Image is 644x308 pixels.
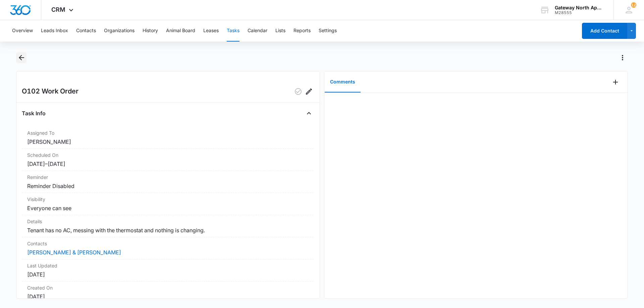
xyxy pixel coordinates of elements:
[631,2,636,8] div: notifications count
[27,151,309,159] dt: Scheduled On
[325,72,361,93] button: Comments
[27,293,309,301] dd: [DATE]
[27,160,309,168] dd: [DATE] – [DATE]
[555,5,604,10] div: account name
[76,20,96,42] button: Contacts
[22,109,46,117] h4: Task Info
[22,86,78,97] h2: O102 Work Order
[16,52,26,63] button: Back
[22,282,314,304] div: Created On[DATE]
[27,270,309,279] dd: [DATE]
[12,20,33,42] button: Overview
[27,249,121,256] a: [PERSON_NAME] & [PERSON_NAME]
[27,182,309,190] dd: Reminder Disabled
[27,138,309,146] dd: [PERSON_NAME]
[22,127,314,149] div: Assigned To[PERSON_NAME]
[51,6,65,13] span: CRM
[27,204,309,212] dd: Everyone can see
[27,218,309,225] dt: Details
[610,77,621,87] button: Add Comment
[555,10,604,15] div: account id
[27,129,309,136] dt: Assigned To
[22,149,314,171] div: Scheduled On[DATE]–[DATE]
[27,262,309,269] dt: Last Updated
[27,284,309,291] dt: Created On
[304,108,314,119] button: Close
[631,2,636,8] span: 12
[248,20,267,42] button: Calendar
[143,20,158,42] button: History
[27,196,309,203] dt: Visibility
[582,23,627,39] button: Add Contact
[22,171,314,193] div: ReminderReminder Disabled
[22,193,314,215] div: VisibilityEveryone can see
[27,240,309,247] dt: Contacts
[275,20,285,42] button: Lists
[304,86,314,97] button: Edit
[27,174,309,181] dt: Reminder
[27,226,309,234] dd: Tenant has no AC, messing with the thermostat and nothing is changing.
[41,20,68,42] button: Leads Inbox
[319,20,337,42] button: Settings
[166,20,195,42] button: Animal Board
[22,259,314,282] div: Last Updated[DATE]
[203,20,219,42] button: Leases
[22,215,314,237] div: DetailsTenant has no AC, messing with the thermostat and nothing is changing.
[22,237,314,259] div: Contacts[PERSON_NAME] & [PERSON_NAME]
[227,20,239,42] button: Tasks
[617,52,628,63] button: Actions
[104,20,135,42] button: Organizations
[293,20,311,42] button: Reports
